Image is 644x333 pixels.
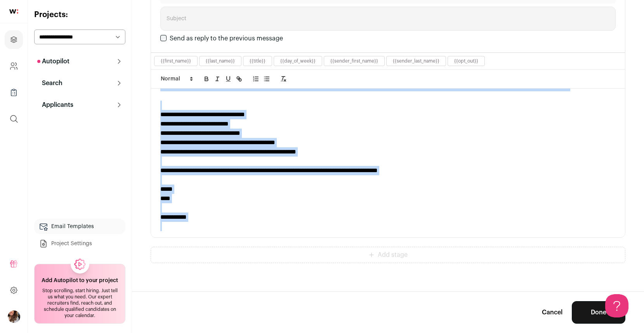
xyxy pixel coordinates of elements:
[605,294,628,317] iframe: Help Scout Beacon - Open
[206,58,235,64] button: {{last_name}}
[37,78,62,88] p: Search
[454,58,478,64] button: {{opt_out}}
[39,288,120,319] div: Stop scrolling, start hiring. Just tell us what you need. Our expert recruiters find, reach out, ...
[161,58,191,64] button: {{first_name}}
[34,9,125,20] h2: Projects:
[34,219,125,234] a: Email Templates
[160,7,616,31] input: Subject
[8,310,20,323] img: 19666833-medium_jpg
[5,83,23,102] a: Company Lists
[280,58,316,64] button: {{day_of_week}}
[8,310,20,323] button: Open dropdown
[9,9,18,14] img: wellfound-shorthand-0d5821cbd27db2630d0214b213865d53afaa358527fdda9d0ea32b1df1b89c2c.svg
[170,35,283,42] label: Send as reply to the previous message
[542,308,562,317] a: Cancel
[330,58,378,64] button: {{sender_first_name}}
[34,97,125,113] button: Applicants
[572,301,625,324] button: Done
[5,30,23,49] a: Projects
[34,236,125,251] a: Project Settings
[42,277,118,284] h2: Add Autopilot to your project
[34,264,125,324] a: Add Autopilot to your project Stop scrolling, start hiring. Just tell us what you need. Our exper...
[37,57,69,66] p: Autopilot
[37,100,73,110] p: Applicants
[34,75,125,91] button: Search
[5,57,23,75] a: Company and ATS Settings
[250,58,266,64] button: {{title}}
[34,54,125,69] button: Autopilot
[393,58,439,64] button: {{sender_last_name}}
